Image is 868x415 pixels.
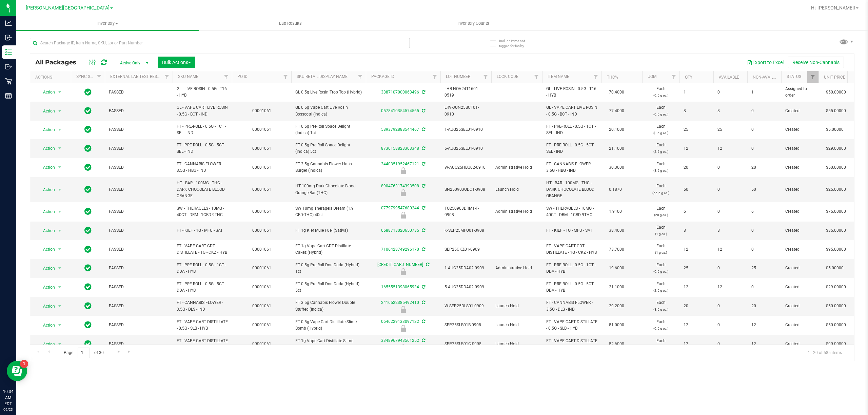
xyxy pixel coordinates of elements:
[751,89,777,96] span: 1
[546,104,597,117] span: GL - VAPE CART LIVE ROSIN - 0.5G - BCT - IND
[162,60,191,65] span: Bulk Actions
[84,87,92,97] span: In Sync
[646,130,675,136] p: (0.5 g ea.)
[546,243,597,256] span: FT - VAPE CART CDT DISTILLATE - 1G - CKZ - HYB
[495,303,538,309] span: Launch Hold
[646,224,675,237] span: Each
[606,125,628,134] span: 20.1000
[295,299,362,312] span: FT 3.5g Cannabis Flower Double Stuffed (Indica)
[84,207,92,216] span: In Sync
[717,145,743,152] span: 12
[177,299,228,312] span: FT - CANNABIS FLOWER - 3.5G - DLS - IND
[823,282,849,292] span: $29.00000
[823,301,849,311] span: $50.00000
[646,86,675,99] span: Each
[381,247,419,252] a: 7106428749296170
[16,16,199,30] a: Inventory
[646,268,675,275] p: (0.5 g ea.)
[445,186,487,193] span: SN250903ODC1-0908
[295,142,362,155] span: FT 0.5g Pre-Roll Space Delight (Indica) 5ct
[177,161,228,174] span: FT - CANNABIS FLOWER - 3.5G - HBG - IND
[252,187,271,192] a: 00001061
[252,323,271,327] a: 00001061
[606,226,628,235] span: 38.4000
[295,104,362,117] span: GL 0.5g Vape Cart Live Rosin Bosscotti (Indica)
[751,284,777,290] span: 0
[546,319,597,332] span: FT - VAPE CART DISTILLATE - 0.5G - SLB - HYB
[37,283,55,292] span: Action
[37,339,55,349] span: Action
[751,108,777,114] span: 0
[717,227,743,234] span: 8
[606,185,625,194] span: 0.1870
[421,300,425,305] span: Sync from Compliance System
[56,264,64,273] span: select
[421,285,425,289] span: Sync from Compliance System
[56,125,64,134] span: select
[546,299,597,312] span: FT - CANNABIS FLOWER - 3.5G - DLS - IND
[109,303,169,309] span: PASSED
[823,163,849,172] span: $50.00000
[445,303,487,309] span: W-SEP25DLS01-0909
[751,265,777,271] span: 25
[252,127,271,132] a: 00001061
[646,281,675,294] span: Each
[109,126,169,133] span: PASSED
[295,262,362,275] span: FT 0.5g Pre-Roll Don Dada (Hybrid) 1ct
[785,86,814,99] span: Assigned to order
[84,185,92,194] span: In Sync
[546,281,597,294] span: FT - PRE-ROLL - 0.5G - 5CT - DDA - HYB
[177,86,228,99] span: GL - LIVE ROSIN - 0.5G - T16 - HYB
[421,228,425,233] span: Sync from Compliance System
[684,108,709,114] span: 8
[445,104,487,117] span: LRV-JUN25BCT01-0910
[425,262,429,267] span: Sync from Compliance System
[823,207,849,216] span: $75.00000
[646,287,675,294] p: (2.5 g ea.)
[37,185,55,194] span: Action
[719,75,739,80] a: Available
[751,145,777,152] span: 0
[445,145,487,152] span: 5-AUG25SEL01-0910
[381,146,419,151] a: 8730158823303348
[381,90,419,95] a: 3887107000063496
[445,246,487,253] span: SEP25CKZ01-0909
[717,186,743,193] span: 0
[546,262,597,275] span: FT - PRE-ROLL - 0.5G - 1CT - DDA - HYB
[823,226,849,235] span: $35.00000
[785,108,814,114] span: Created
[178,74,198,79] a: SKU Name
[295,205,362,218] span: SW 10mg Theragels Dream (1:9 CBD:THC) 40ct
[109,164,169,171] span: PASSED
[56,106,64,116] span: select
[646,148,675,155] p: (2.5 g ea.)
[109,246,169,253] span: PASSED
[252,108,271,113] a: 00001061
[110,74,163,79] a: External Lab Test Result
[35,75,68,80] div: Actions
[684,265,709,271] span: 25
[606,282,628,292] span: 21.1000
[381,184,419,188] a: 8904763174393508
[684,227,709,234] span: 8
[785,208,814,215] span: Created
[381,127,419,132] a: 5893792888544467
[751,227,777,234] span: 0
[668,71,679,83] a: Filter
[751,246,777,253] span: 0
[421,247,425,252] span: Sync from Compliance System
[56,283,64,292] span: select
[37,144,55,153] span: Action
[252,209,271,214] a: 00001061
[548,74,569,79] a: Item Name
[26,5,110,11] span: [PERSON_NAME][GEOGRAPHIC_DATA]
[717,126,743,133] span: 25
[355,71,366,83] a: Filter
[177,243,228,256] span: FT - VAPE CART CDT DISTILLATE - 1G - CKZ - HYB
[109,284,169,290] span: PASSED
[446,74,470,79] a: Lot Number
[787,74,801,79] a: Status
[495,164,538,171] span: Administrative Hold
[381,162,419,166] a: 3440351952467121
[607,75,618,80] a: THC%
